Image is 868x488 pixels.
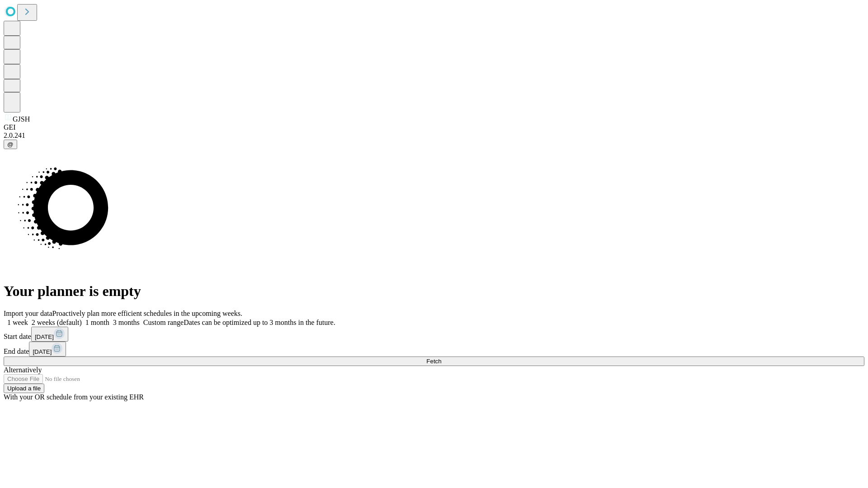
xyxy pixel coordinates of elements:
button: Fetch [4,357,864,366]
span: Proactively plan more efficient schedules in the upcoming weeks. [52,310,242,317]
span: 2 weeks (default) [32,319,82,326]
div: 2.0.241 [4,131,864,140]
button: [DATE] [31,327,68,342]
span: [DATE] [33,348,52,355]
span: @ [7,141,14,148]
span: With your OR schedule from your existing EHR [4,393,144,401]
span: 3 months [113,319,140,326]
span: 1 week [7,319,28,326]
h1: Your planner is empty [4,283,864,300]
button: Upload a file [4,384,44,393]
button: [DATE] [29,342,66,357]
div: GEI [4,123,864,131]
span: Import your data [4,310,52,317]
span: 1 month [85,319,109,326]
span: [DATE] [35,333,54,340]
button: @ [4,140,17,149]
span: Custom range [143,319,184,326]
span: Alternatively [4,366,42,374]
span: Dates can be optimized up to 3 months in the future. [184,319,335,326]
div: Start date [4,327,864,342]
div: End date [4,342,864,357]
span: GJSH [13,115,30,123]
span: Fetch [426,358,441,365]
